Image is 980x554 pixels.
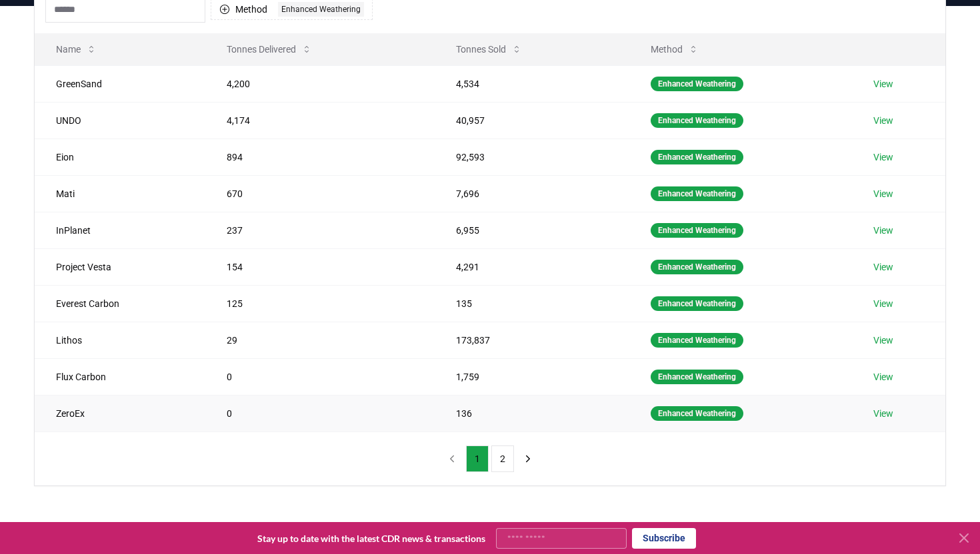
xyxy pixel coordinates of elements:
td: 4,291 [435,248,629,285]
td: 135 [435,285,629,322]
button: Name [45,36,107,63]
div: Enhanced Weathering [651,370,743,384]
div: Enhanced Weathering [651,113,743,128]
div: Enhanced Weathering [651,260,743,274]
button: Tonnes Sold [445,36,533,63]
td: Eion [35,138,205,175]
a: View [873,334,893,347]
button: Method [640,36,709,63]
a: View [873,370,893,384]
td: Project Vesta [35,248,205,285]
div: Enhanced Weathering [278,2,364,17]
a: View [873,114,893,127]
td: Mati [35,175,205,212]
td: 7,696 [435,175,629,212]
td: 1,759 [435,358,629,395]
td: 0 [205,395,435,431]
td: GreenSand [35,65,205,102]
td: ZeroEx [35,395,205,431]
td: UNDO [35,102,205,138]
td: 670 [205,175,435,212]
td: Lithos [35,322,205,358]
button: 2 [491,445,514,472]
td: 6,955 [435,212,629,248]
td: 4,200 [205,65,435,102]
td: 0 [205,358,435,395]
td: 29 [205,322,435,358]
td: 173,837 [435,322,629,358]
td: 154 [205,248,435,285]
div: Enhanced Weathering [651,333,743,348]
a: View [873,224,893,237]
button: Tonnes Delivered [216,36,323,63]
td: 92,593 [435,138,629,175]
td: 40,957 [435,102,629,138]
a: View [873,407,893,420]
td: Everest Carbon [35,285,205,322]
td: 237 [205,212,435,248]
a: View [873,187,893,200]
button: 1 [466,445,489,472]
td: 136 [435,395,629,431]
div: Enhanced Weathering [651,406,743,421]
td: Flux Carbon [35,358,205,395]
a: View [873,77,893,91]
div: Enhanced Weathering [651,77,743,91]
a: View [873,297,893,310]
td: 894 [205,138,435,175]
a: View [873,260,893,274]
td: InPlanet [35,212,205,248]
td: 4,534 [435,65,629,102]
td: 4,174 [205,102,435,138]
button: next page [517,445,539,472]
div: Enhanced Weathering [651,186,743,201]
div: Enhanced Weathering [651,296,743,311]
div: Enhanced Weathering [651,150,743,164]
a: View [873,150,893,164]
td: 125 [205,285,435,322]
div: Enhanced Weathering [651,223,743,238]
